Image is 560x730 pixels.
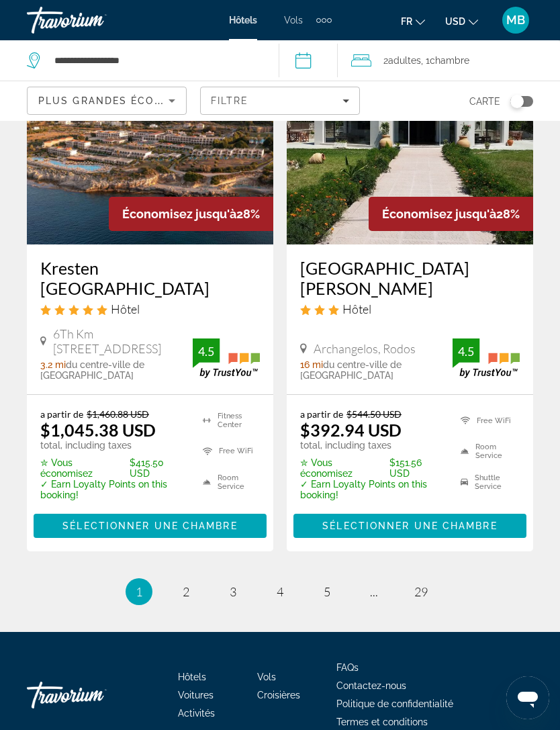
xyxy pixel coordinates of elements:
[383,51,421,70] span: 2
[338,40,560,81] button: Travelers: 2 adults, 0 children
[27,30,273,244] a: Kresten Royal Euphoria Resort
[342,302,371,316] span: Hôtel
[454,470,520,494] li: Shuttle Service
[300,479,444,500] p: ✓ Earn Loyalty Points on this booking!
[414,584,428,599] span: 29
[322,520,497,531] span: Sélectionner une chambre
[401,11,425,31] button: Change language
[38,93,175,109] mat-select: Sort by
[40,420,156,440] ins: $1,045.38 USD
[40,457,186,479] p: $415.50 USD
[229,15,257,26] a: Hôtels
[300,440,444,451] p: total, including taxes
[40,408,83,420] span: a partir de
[336,662,359,673] a: FAQs
[454,408,520,432] li: Free WiFi
[370,584,378,599] span: ...
[300,359,323,370] span: 16 mi
[109,197,273,231] div: 28%
[178,672,206,682] a: Hôtels
[300,408,343,420] span: a partir de
[430,55,469,66] span: Chambre
[506,13,525,27] span: MB
[445,16,465,27] span: USD
[300,359,402,381] span: du centre-ville de [GEOGRAPHIC_DATA]
[40,258,260,298] a: Kresten [GEOGRAPHIC_DATA]
[388,55,421,66] span: Adultes
[445,11,478,31] button: Change currency
[34,517,267,532] a: Sélectionner une chambre
[122,207,236,221] span: Économisez jusqu'à
[314,341,416,356] span: Archangelos, Rodos
[196,470,260,494] li: Room Service
[211,95,249,106] span: Filtre
[293,514,526,538] button: Sélectionner une chambre
[183,584,189,599] span: 2
[196,408,260,432] li: Fitness Center
[336,680,406,691] a: Contactez-nous
[336,698,453,709] a: Politique de confidentialité
[453,343,479,359] div: 4.5
[346,408,402,420] del: $544.50 USD
[40,302,260,316] div: 5 star Hotel
[27,578,533,605] nav: Pagination
[40,440,186,451] p: total, including taxes
[401,16,412,27] span: fr
[454,439,520,463] li: Room Service
[193,338,260,378] img: TrustYou guest rating badge
[453,338,520,378] img: TrustYou guest rating badge
[40,359,66,370] span: 3.2 mi
[40,479,186,500] p: ✓ Earn Loyalty Points on this booking!
[230,584,236,599] span: 3
[136,584,142,599] span: 1
[300,258,520,298] a: [GEOGRAPHIC_DATA][PERSON_NAME]
[62,520,237,531] span: Sélectionner une chambre
[34,514,267,538] button: Sélectionner une chambre
[469,92,500,111] span: Carte
[257,672,276,682] a: Vols
[284,15,303,26] a: Vols
[53,50,259,71] input: Search hotel destination
[53,326,193,356] span: 6Th Km [STREET_ADDRESS]
[293,517,526,532] a: Sélectionner une chambre
[287,30,533,244] img: Saint George Resort
[498,6,533,34] button: User Menu
[279,40,338,81] button: Select check in and out date
[300,302,520,316] div: 3 star Hotel
[257,690,300,700] a: Croisières
[316,9,332,31] button: Extra navigation items
[500,95,533,107] button: Toggle map
[111,302,140,316] span: Hôtel
[336,717,428,727] a: Termes et conditions
[277,584,283,599] span: 4
[382,207,496,221] span: Économisez jusqu'à
[369,197,533,231] div: 28%
[200,87,360,115] button: Filters
[300,420,402,440] ins: $392.94 USD
[40,359,144,381] span: du centre-ville de [GEOGRAPHIC_DATA]
[87,408,149,420] del: $1,460.88 USD
[40,457,126,479] span: ✮ Vous économisez
[421,51,469,70] span: , 1
[27,675,161,715] a: Go Home
[300,457,444,479] p: $151.56 USD
[178,690,214,700] a: Voitures
[178,708,215,719] a: Activités
[324,584,330,599] span: 5
[193,343,220,359] div: 4.5
[300,457,386,479] span: ✮ Vous économisez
